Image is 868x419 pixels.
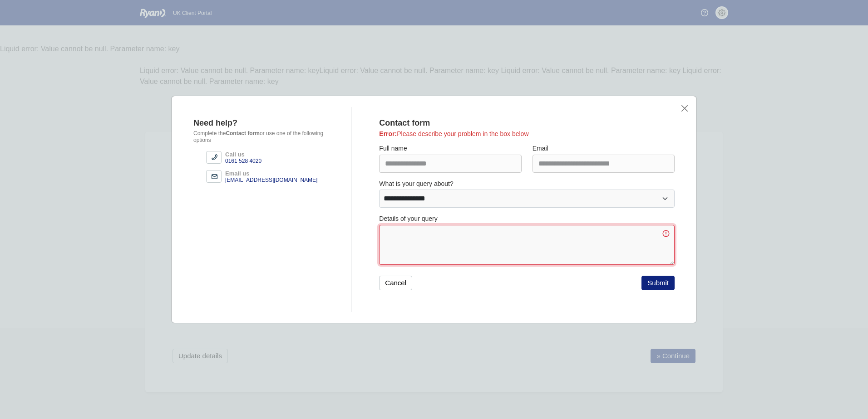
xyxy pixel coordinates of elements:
[193,130,335,144] p: Complete the or use one of the following options
[379,215,437,223] label: Details of your query
[193,118,335,128] div: Need help?
[680,103,689,113] button: close
[379,130,675,138] p: Please describe your problem in the box below
[379,130,397,137] b: Error:
[134,65,734,392] div: Liquid error: Value cannot be null. Parameter name: key Liquid error: Value cannot be null. Param...
[641,276,675,290] button: Submit
[379,276,412,290] button: Cancel
[225,158,261,165] div: 0161 528 4020
[225,151,261,158] div: Call us
[379,180,453,188] label: What is your query about?
[533,145,548,153] label: Email
[225,170,317,177] div: Email us
[225,177,317,184] div: [EMAIL_ADDRESS][DOMAIN_NAME]
[226,130,260,136] b: Contact form
[379,118,664,128] div: Contact form
[379,145,407,153] label: Full name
